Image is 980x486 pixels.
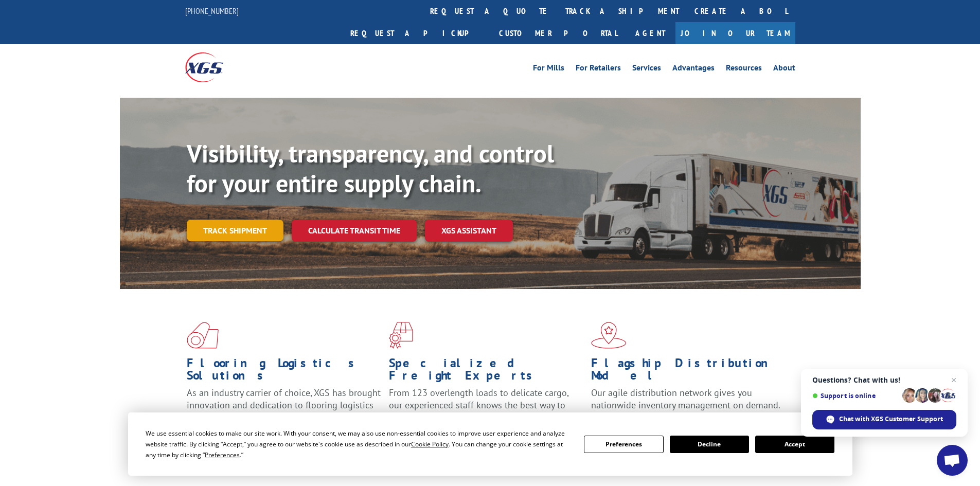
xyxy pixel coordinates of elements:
a: [PHONE_NUMBER] [185,6,239,16]
a: Customer Portal [491,22,625,44]
span: Cookie Policy [411,440,449,448]
div: Open chat [937,445,968,476]
a: Join Our Team [675,22,795,44]
p: From 123 overlength loads to delicate cargo, our experienced staff knows the best way to move you... [389,387,583,433]
button: Decline [670,436,749,453]
a: Services [632,64,661,75]
span: As an industry carrier of choice, XGS has brought innovation and dedication to flooring logistics... [187,387,381,423]
button: Accept [755,436,834,453]
span: Preferences [205,451,240,459]
span: Close chat [948,374,960,386]
span: Our agile distribution network gives you nationwide inventory management on demand. [591,387,780,411]
div: We use essential cookies to make our site work. With your consent, we may also use non-essential ... [146,428,572,460]
b: Visibility, transparency, and control for your entire supply chain. [187,137,554,199]
a: XGS ASSISTANT [425,220,513,242]
div: Cookie Consent Prompt [128,412,852,476]
a: For Mills [533,64,564,75]
a: Calculate transit time [292,220,417,242]
a: About [773,64,795,75]
button: Preferences [584,436,663,453]
img: xgs-icon-focused-on-flooring-red [389,322,413,349]
span: Support is online [812,392,899,400]
a: Request a pickup [343,22,491,44]
a: Resources [726,64,762,75]
img: xgs-icon-total-supply-chain-intelligence-red [187,322,219,349]
span: Questions? Chat with us! [812,376,956,384]
span: Chat with XGS Customer Support [839,415,943,424]
a: Agent [625,22,675,44]
a: Advantages [672,64,715,75]
h1: Specialized Freight Experts [389,357,583,387]
a: Track shipment [187,220,283,241]
h1: Flagship Distribution Model [591,357,786,387]
img: xgs-icon-flagship-distribution-model-red [591,322,627,349]
h1: Flooring Logistics Solutions [187,357,381,387]
a: For Retailers [576,64,621,75]
div: Chat with XGS Customer Support [812,410,956,429]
